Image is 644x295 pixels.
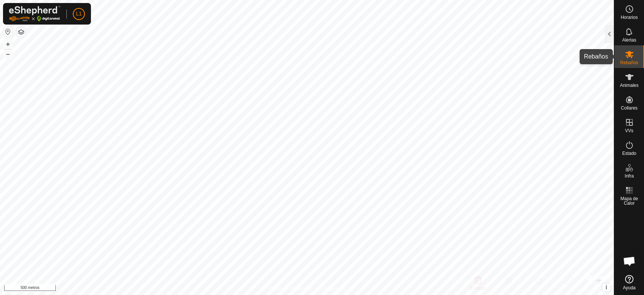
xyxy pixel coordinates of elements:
[622,151,636,156] font: Estado
[620,60,638,65] font: Rebaños
[624,173,633,179] font: Infra
[9,6,60,22] img: Logotipo de Gallagher
[606,284,607,290] font: i
[3,49,12,59] button: –
[621,105,637,111] font: Collares
[618,250,641,272] div: Chat abierto
[620,83,638,88] font: Animales
[625,128,633,133] font: VVs
[6,50,10,58] font: –
[321,286,346,291] font: Contáctenos
[76,11,82,17] font: L1
[6,40,10,48] font: +
[621,15,638,20] font: Horarios
[268,286,311,291] font: Política de Privacidad
[602,283,610,292] button: i
[17,28,26,37] button: Capas del Mapa
[620,196,638,206] font: Mapa de Calor
[623,285,636,290] font: Ayuda
[614,272,644,293] a: Ayuda
[622,37,636,43] font: Alertas
[321,285,346,292] a: Contáctenos
[3,27,12,36] button: Restablecer Mapa
[3,40,12,49] button: +
[268,285,311,292] a: Política de Privacidad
